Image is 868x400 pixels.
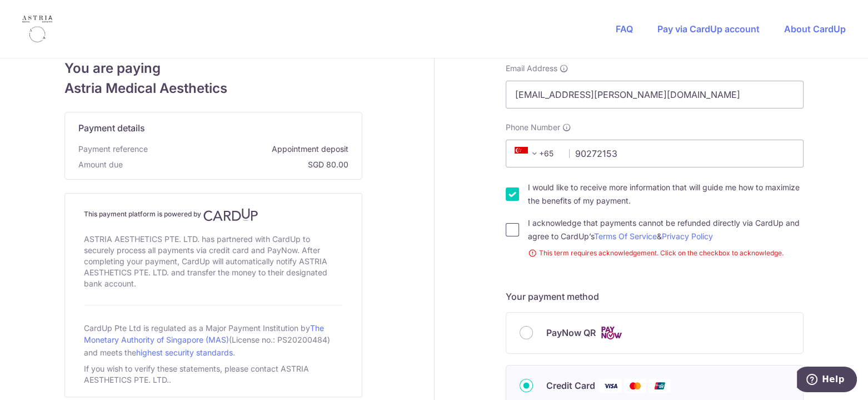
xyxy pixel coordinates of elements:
small: This term requires acknowledgement. Click on the checkbox to acknowledge. [528,248,804,259]
div: CardUp Pte Ltd is regulated as a Major Payment Institution by (License no.: PS20200484) and meets... [84,319,343,361]
a: Privacy Policy [662,231,713,241]
span: Astria Medical Aesthetics [64,78,362,98]
span: Phone Number [506,122,560,133]
label: I would like to receive more information that will guide me how to maximize the benefits of my pa... [528,181,804,208]
span: +65 [511,147,561,160]
img: Cards logo [600,326,622,340]
img: Mastercard [624,379,646,393]
div: PayNow QR Cards logo [520,326,790,340]
span: Payment reference [78,144,148,155]
h5: Your payment method [506,290,804,303]
span: Credit Card [546,379,595,392]
span: You are paying [64,58,362,78]
span: Amount due [78,159,123,170]
span: SGD 80.00 [127,159,348,170]
label: I acknowledge that payments cannot be refunded directly via CardUp and agree to CardUp’s & [528,216,804,243]
a: FAQ [616,23,633,34]
a: highest security standards [136,348,233,357]
div: If you wish to verify these statements, please contact ASTRIA AESTHETICS PTE. LTD.. [84,361,343,388]
div: ASTRIA AESTHETICS PTE. LTD. has partnered with CardUp to securely process all payments via credit... [84,231,343,292]
span: Email Address [506,63,557,74]
span: Appointment deposit [152,144,348,155]
span: Payment details [78,121,145,135]
iframe: Opens a widget where you can find more information [797,367,857,394]
a: Pay via CardUp account [657,23,760,34]
h4: This payment platform is powered by [84,208,343,221]
img: Visa [600,379,622,393]
input: Email address [506,81,804,108]
img: Union Pay [648,379,671,393]
span: +65 [515,147,541,160]
img: CardUp [203,208,258,221]
div: Credit Card Visa Mastercard Union Pay [520,379,790,393]
a: Terms Of Service [594,231,657,241]
span: PayNow QR [546,326,596,339]
a: About CardUp [784,23,846,34]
